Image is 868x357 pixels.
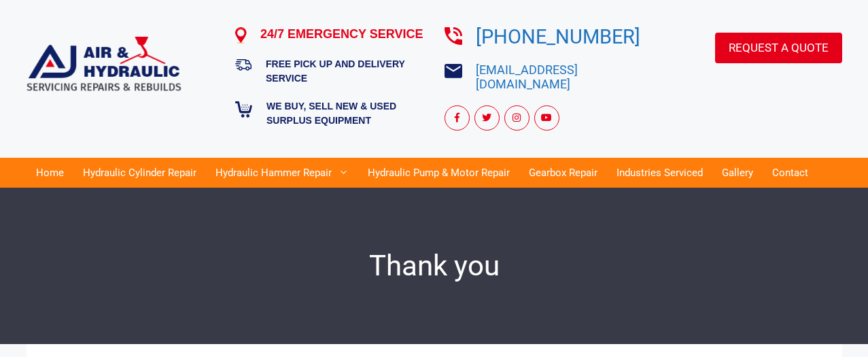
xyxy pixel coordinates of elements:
a: Industries Serviced [607,158,712,188]
a: Hydraulic Hammer Repair [206,158,358,188]
a: Gearbox Repair [519,158,607,188]
a: [EMAIL_ADDRESS][DOMAIN_NAME] [476,63,578,92]
a: Hydraulic Pump & Motor Repair [358,158,519,188]
a: [PHONE_NUMBER] [476,25,640,48]
h4: 24/7 EMERGENCY SERVICE [260,25,424,44]
a: Gallery [712,158,763,188]
a: REQUEST A QUOTE [715,33,842,64]
h5: WE BUY, SELL NEW & USED SURPLUS EQUIPMENT [266,99,424,128]
h1: Thank you [27,249,842,283]
a: Contact [763,158,818,188]
h5: FREE PICK UP AND DELIVERY SERVICE [266,57,424,86]
a: Hydraulic Cylinder Repair [73,158,206,188]
a: Home [27,158,73,188]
